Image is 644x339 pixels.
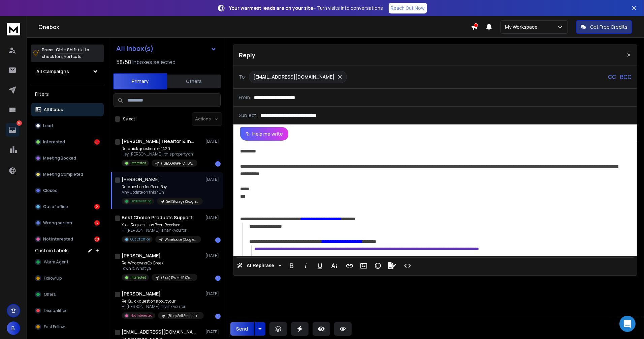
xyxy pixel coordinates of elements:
[253,74,334,80] p: [EMAIL_ADDRESS][DOMAIN_NAME]
[122,184,202,190] p: Re: question for Good Boy
[43,123,53,129] p: Lead
[314,259,326,273] button: Underline (Ctrl+U)
[372,259,384,273] button: Emoticons
[205,291,221,296] p: [DATE]
[122,329,196,335] h1: [EMAIL_ADDRESS][DOMAIN_NAME]
[215,237,221,243] div: 1
[205,329,221,335] p: [DATE]
[116,45,154,52] h1: All Inbox(s)
[31,65,104,78] button: All Campaigns
[130,237,150,242] p: Out Of Office
[43,139,65,145] p: Interested
[122,176,160,183] h1: [PERSON_NAME]
[132,58,175,66] h3: Inboxes selected
[328,259,341,273] button: More Text
[31,288,104,301] button: Offers
[130,199,152,204] p: Underwriting
[239,94,251,101] p: From:
[122,260,197,266] p: Re: Who owns Ox Creek
[43,236,73,242] p: Not Interested
[299,259,312,273] button: Italic (Ctrl+I)
[389,3,427,13] a: Reach Out Now
[31,232,104,246] button: Not Interested30
[113,73,167,89] button: Primary
[357,259,370,273] button: Insert Image (Ctrl+P)
[205,139,221,144] p: [DATE]
[343,259,356,273] button: Insert Link (Ctrl+K)
[240,127,288,141] button: Help me write
[55,46,84,54] span: Ctrl + Shift + k
[94,220,100,226] div: 6
[285,259,298,273] button: Bold (Ctrl+B)
[111,42,222,55] button: All Inbox(s)
[94,236,100,242] div: 30
[122,151,197,157] p: Hey [PERSON_NAME], this property on
[31,216,104,230] button: Wrong person6
[7,321,20,335] button: B
[123,116,135,122] label: Select
[43,188,58,193] p: Closed
[31,304,104,317] button: Disqualified
[161,161,193,166] p: ([GEOGRAPHIC_DATA]) - Agent Campaign *New*
[239,112,258,119] p: Subject:
[235,259,283,273] button: AI Rephrase
[122,146,197,151] p: Re: quick question on 1420
[43,220,72,226] p: Wrong person
[31,168,104,181] button: Meeting Completed
[122,190,202,195] p: Any update on this? On
[229,5,383,11] p: – Turn visits into conversations
[31,135,104,149] button: Interested18
[31,200,104,214] button: Out of office2
[122,266,197,271] p: I own it. What ya
[205,177,221,182] p: [DATE]
[31,272,104,285] button: Follow Up
[130,313,153,318] p: Not Interested
[116,58,131,66] span: 58 / 58
[31,184,104,197] button: Closed
[165,237,197,242] p: Warehouse (Google) - Campaign
[42,47,89,60] p: Press to check for shortcuts.
[401,259,414,273] button: Code View
[239,50,255,60] p: Reply
[166,199,199,204] p: Self Storage (Google) - Campaign
[590,24,627,30] p: Get Free Credits
[44,292,56,297] span: Offers
[38,23,471,31] h1: Onebox
[43,156,76,161] p: Meeting Booked
[122,290,161,297] h1: [PERSON_NAME]
[608,73,616,81] p: CC
[505,24,540,30] p: My Workspace
[31,255,104,269] button: Warm Agent
[122,252,161,259] h1: [PERSON_NAME]
[130,161,146,166] p: Interested
[576,20,632,34] button: Get Free Credits
[245,263,276,269] span: AI Rephrase
[43,204,68,209] p: Out of office
[6,123,19,137] a: 77
[44,324,71,330] span: Fast Follow Up
[205,215,221,220] p: [DATE]
[215,161,221,167] div: 1
[31,89,104,99] h3: Filters
[391,5,425,11] p: Reach Out Now
[7,23,20,35] img: logo
[130,275,146,280] p: Interested
[94,139,100,145] div: 18
[619,316,636,332] div: Open Intercom Messenger
[35,247,69,254] h3: Custom Labels
[31,151,104,165] button: Meeting Booked
[215,314,221,319] div: 1
[167,313,200,318] p: (Blue) Self Storage (Google) - Campaign
[44,308,68,313] span: Disqualified
[122,228,201,233] p: Hi [PERSON_NAME]! Thank you for
[122,138,196,145] h1: [PERSON_NAME] | Realtor & Investor
[215,276,221,281] div: 1
[31,119,104,133] button: Lead
[229,5,314,11] strong: Your warmest leads are on your site
[122,222,201,228] p: Your Request Has Been Received!
[161,275,193,280] p: (Blue) RV/MHP (Google) - Campaign
[386,259,398,273] button: Signature
[44,259,68,265] span: Warm Agent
